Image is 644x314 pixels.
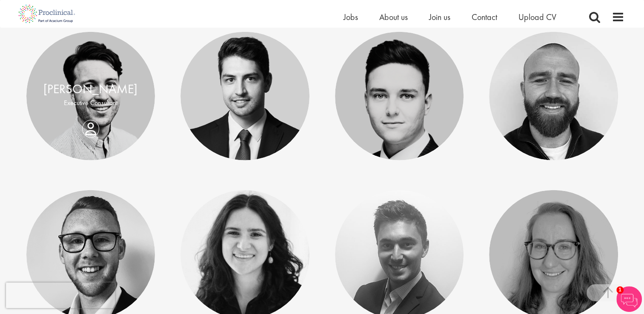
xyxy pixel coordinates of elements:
[379,11,408,23] a: About us
[429,11,450,23] a: Join us
[616,286,642,312] img: Chatbot
[616,286,624,294] span: 1
[472,11,497,23] a: Contact
[6,283,115,308] iframe: reCAPTCHA
[518,11,556,23] a: Upload CV
[43,81,137,97] a: [PERSON_NAME]
[35,98,147,108] p: Executive Consultant
[343,11,358,23] a: Jobs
